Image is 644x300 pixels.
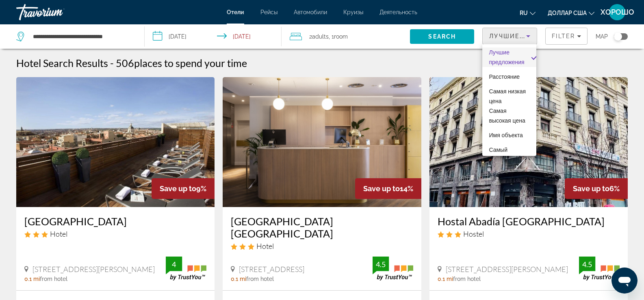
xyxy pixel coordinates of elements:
iframe: Кнопка запуска окна обмена сообщениями [611,268,637,294]
font: Самая низкая цена [489,88,526,104]
font: Лучшие предложения [489,49,524,65]
font: Самая высокая цена [489,108,525,124]
div: Сортировать по [482,44,536,156]
font: Имя объекта [489,132,523,138]
font: Самый высокий рейтинг гостей [489,147,528,173]
font: Расстояние [489,73,520,80]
